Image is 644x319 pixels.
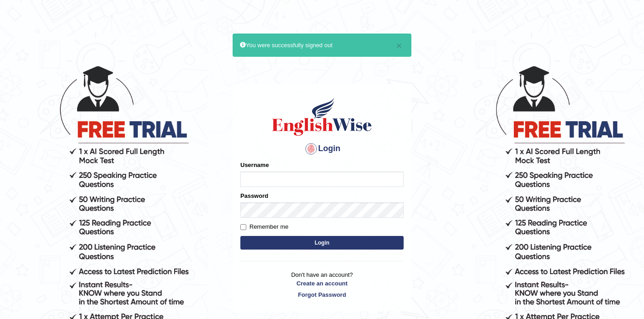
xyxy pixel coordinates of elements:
label: Remember me [240,222,288,231]
h4: Login [240,142,404,156]
a: Create an account [240,279,404,288]
div: You were successfully signed out [233,34,411,57]
label: Password [240,191,268,200]
a: Forgot Password [240,290,404,299]
label: Username [240,161,269,169]
button: Login [240,236,404,250]
input: Remember me [240,224,246,230]
p: Don't have an account? [240,270,404,299]
button: × [396,41,402,50]
img: Logo of English Wise sign in for intelligent practice with AI [270,96,374,137]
